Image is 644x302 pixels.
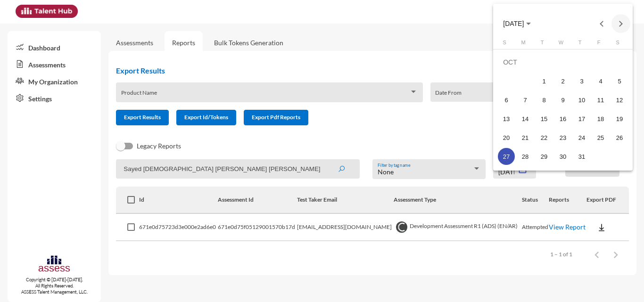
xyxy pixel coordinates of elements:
td: October 30, 2024 [553,147,572,166]
td: October 22, 2024 [535,128,553,147]
td: October 23, 2024 [553,128,572,147]
div: 4 [592,73,609,90]
td: October 10, 2024 [572,90,591,109]
div: 25 [592,129,609,146]
th: Wednesday [553,40,572,49]
th: Friday [591,40,610,49]
td: October 7, 2024 [516,90,535,109]
th: Thursday [572,40,591,49]
div: 14 [517,110,534,127]
td: October 9, 2024 [553,90,572,109]
div: 18 [592,110,609,127]
td: October 17, 2024 [572,109,591,128]
td: October 5, 2024 [610,72,629,90]
div: 27 [498,148,515,165]
div: 9 [554,91,571,108]
div: 5 [611,73,628,90]
span: [DATE] [503,20,524,28]
div: 6 [498,91,515,108]
td: October 11, 2024 [591,90,610,109]
td: October 26, 2024 [610,128,629,147]
th: Saturday [610,40,629,49]
td: October 4, 2024 [591,72,610,90]
div: 10 [573,91,590,108]
td: OCT [497,53,629,72]
th: Monday [516,40,535,49]
div: 17 [573,110,590,127]
td: October 6, 2024 [497,90,516,109]
div: 7 [517,91,534,108]
div: 12 [611,91,628,108]
th: Sunday [497,40,516,49]
div: 31 [573,148,590,165]
td: October 24, 2024 [572,128,591,147]
td: October 15, 2024 [535,109,553,128]
div: 1 [536,73,553,90]
td: October 29, 2024 [535,147,553,166]
div: 28 [517,148,534,165]
div: 16 [554,110,571,127]
div: 29 [536,148,553,165]
div: 24 [573,129,590,146]
div: 26 [611,129,628,146]
div: 11 [592,91,609,108]
td: October 1, 2024 [535,72,553,90]
div: 30 [554,148,571,165]
td: October 25, 2024 [591,128,610,147]
div: 3 [573,73,590,90]
button: Previous month [593,14,611,33]
td: October 20, 2024 [497,128,516,147]
div: 2 [554,73,571,90]
td: October 14, 2024 [516,109,535,128]
th: Tuesday [535,40,553,49]
div: 13 [498,110,515,127]
td: October 2, 2024 [553,72,572,90]
td: October 21, 2024 [516,128,535,147]
td: October 19, 2024 [610,109,629,128]
td: October 28, 2024 [516,147,535,166]
div: 15 [536,110,553,127]
td: October 13, 2024 [497,109,516,128]
div: 23 [554,129,571,146]
div: 21 [517,129,534,146]
div: 8 [536,91,553,108]
td: October 8, 2024 [535,90,553,109]
td: October 12, 2024 [610,90,629,109]
td: October 18, 2024 [591,109,610,128]
div: 19 [611,110,628,127]
button: Choose month and year [495,14,538,33]
td: October 27, 2024 [497,147,516,166]
td: October 16, 2024 [553,109,572,128]
div: 20 [498,129,515,146]
button: Next month [611,14,630,33]
td: October 31, 2024 [572,147,591,166]
td: October 3, 2024 [572,72,591,90]
div: 22 [536,129,553,146]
